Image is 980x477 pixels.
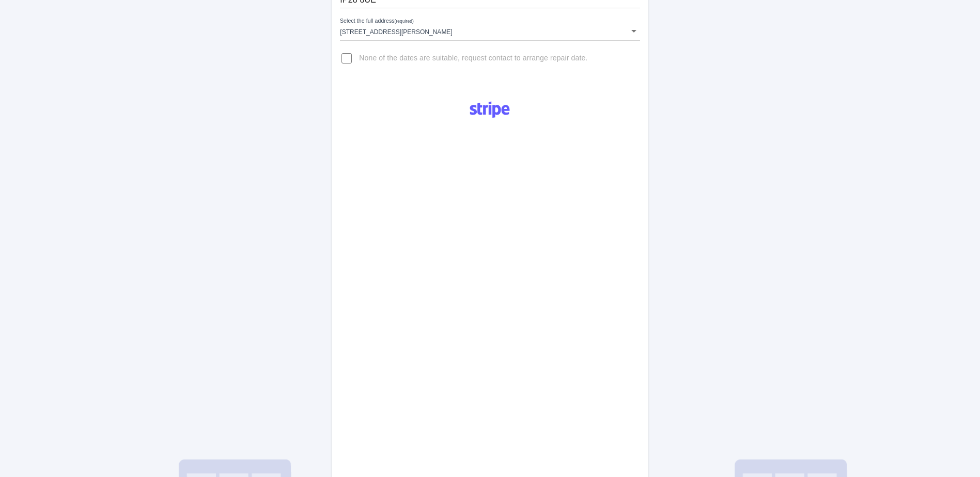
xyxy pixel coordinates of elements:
label: Select the full address [340,17,414,25]
div: [STREET_ADDRESS][PERSON_NAME] [340,22,640,40]
small: (required) [395,19,414,24]
span: None of the dates are suitable, request contact to arrange repair date. [359,53,587,63]
img: Logo [464,98,516,122]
